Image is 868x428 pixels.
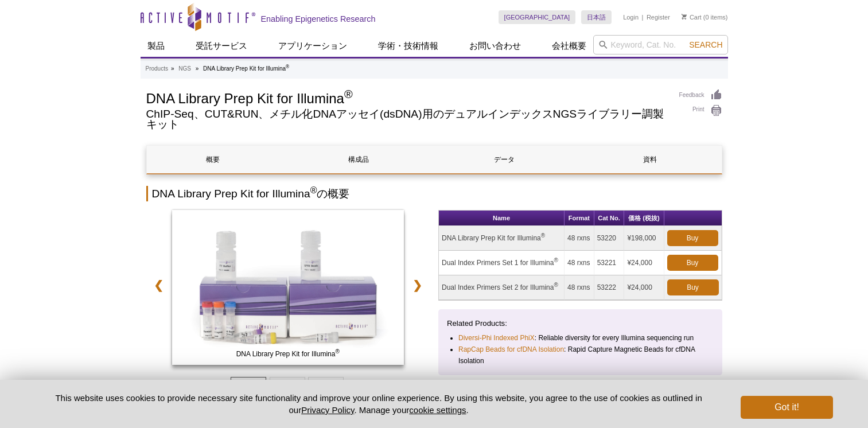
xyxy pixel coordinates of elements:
[172,210,404,365] img: DNA Library Prep Kit for Illumina
[174,348,402,360] span: DNA Library Prep Kit for Illumina
[679,89,722,102] a: Feedback
[178,64,191,74] a: NGS
[624,211,664,226] th: 価格 (税抜)
[458,344,703,367] li: : Rapid Capture Magnetic Beads for cfDNA Isolation
[439,275,565,300] td: Dual Index Primers Set 2 for Illumina
[624,251,664,275] td: ¥24,000
[679,104,722,117] a: Print
[667,230,718,246] a: Buy
[741,396,832,419] button: Got it!
[310,185,317,195] sup: ®
[682,13,702,21] a: Cart
[286,64,289,69] sup: ®
[344,88,353,100] sup: ®
[554,257,558,263] sup: ®
[545,35,593,57] a: 会社概要
[565,275,594,300] td: 48 rxns
[686,40,726,50] button: Search
[462,35,528,57] a: お問い合わせ
[565,251,594,275] td: 48 rxns
[667,255,718,271] a: Buy
[594,211,625,226] th: Cat No.
[171,65,174,72] li: »
[439,251,565,275] td: Dual Index Primers Set 1 for Illumina
[438,146,571,173] a: データ
[189,35,254,57] a: 受託サービス
[146,186,722,201] h2: DNA Library Prep Kit for Illumina の概要
[682,10,728,24] li: (0 items)
[36,392,722,416] p: This website uses cookies to provide necessary site functionality and improve your online experie...
[146,272,171,298] a: ❮
[405,272,430,298] a: ❯
[624,275,664,300] td: ¥24,000
[667,279,719,295] a: Buy
[371,35,445,57] a: 学術・技術情報
[689,40,722,49] span: Search
[146,64,168,74] a: Products
[682,14,687,20] img: Your Cart
[594,251,625,275] td: 53221
[271,35,354,57] a: アプリケーション
[565,211,594,226] th: Format
[584,146,717,173] a: 資料
[642,10,644,24] li: |
[541,232,545,239] sup: ®
[335,348,339,355] sup: ®
[409,405,466,415] button: cookie settings
[554,282,558,288] sup: ®
[261,14,376,24] h2: Enabling Epigenetics Research
[499,10,576,24] a: [GEOGRAPHIC_DATA]
[447,318,714,329] p: Related Products:
[196,65,199,72] li: »
[146,109,668,130] h2: ChIP-Seq、CUT&RUN、メチル化DNAアッセイ(dsDNA)用のデュアルインデックスNGSライブラリー調製キット
[565,226,594,251] td: 48 rxns
[203,65,289,72] li: DNA Library Prep Kit for Illumina
[593,35,728,55] input: Keyword, Cat. No.
[439,211,565,226] th: Name
[594,275,625,300] td: 53222
[172,210,404,368] a: DNA Library Prep Kit for Illumina
[439,226,565,251] td: DNA Library Prep Kit for Illumina
[458,332,703,344] li: : Reliable diversity for every Illumina sequencing run
[623,13,639,21] a: Login
[147,146,279,173] a: 概要
[458,344,564,355] a: RapCap Beads for cfDNA Isolation
[581,10,612,24] a: 日本語
[293,146,425,173] a: 構成品
[624,226,664,251] td: ¥198,000
[146,89,668,106] h1: DNA Library Prep Kit for Illumina
[647,13,670,21] a: Register
[141,35,172,57] a: 製品
[458,332,535,344] a: Diversi-Phi Indexed PhiX
[301,405,354,415] a: Privacy Policy
[594,226,625,251] td: 53220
